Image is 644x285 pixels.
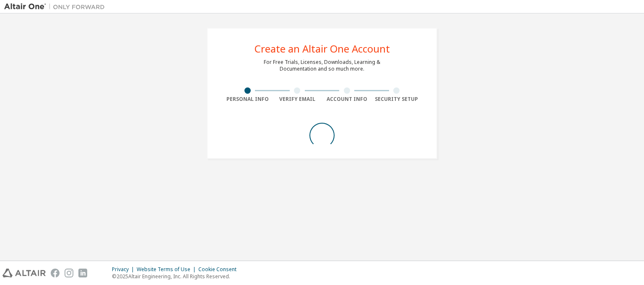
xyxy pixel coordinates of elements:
[273,96,322,103] div: Verify Email
[223,96,273,103] div: Personal Info
[254,44,390,54] div: Create an Altair One Account
[198,266,241,273] div: Cookie Consent
[112,266,137,273] div: Privacy
[51,269,60,277] img: facebook.svg
[322,96,372,103] div: Account Info
[78,269,87,277] img: linkedin.svg
[65,269,73,277] img: instagram.svg
[112,273,241,280] p: © 2025 Altair Engineering, Inc. All Rights Reserved.
[3,269,46,277] img: altair_logo.svg
[137,266,198,273] div: Website Terms of Use
[264,59,380,72] div: For Free Trials, Licenses, Downloads, Learning & Documentation and so much more.
[372,96,422,103] div: Security Setup
[4,3,109,11] img: Altair One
